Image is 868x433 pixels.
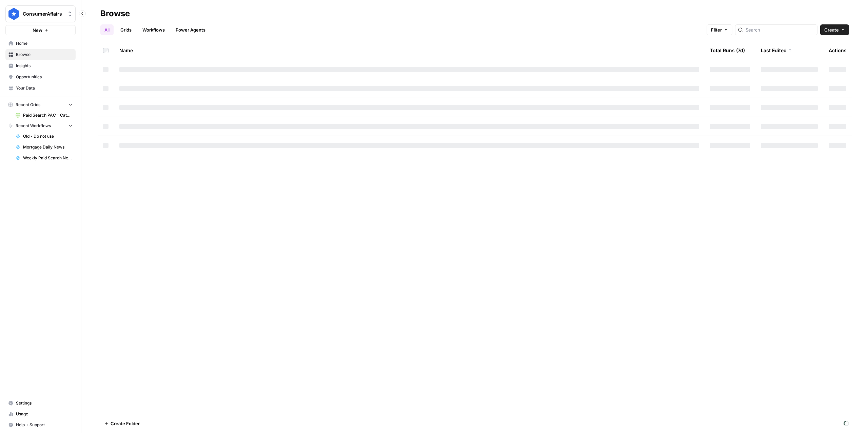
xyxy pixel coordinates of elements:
[100,24,114,35] a: All
[13,142,76,153] a: Mortgage Daily News
[13,131,76,142] a: Old - Do not use
[116,24,136,35] a: Grids
[13,153,76,163] a: Weekly Paid Search News
[5,72,76,82] a: Opportunities
[16,52,73,58] span: Browse
[5,409,76,419] a: Usage
[5,121,76,131] button: Recent Workflows
[23,133,73,139] span: Old - Do not use
[16,400,73,406] span: Settings
[100,8,130,19] div: Browse
[5,49,76,60] a: Browse
[16,85,73,91] span: Your Data
[23,144,73,150] span: Mortgage Daily News
[33,27,42,34] span: New
[5,398,76,409] a: Settings
[23,11,64,17] span: ConsumerAffairs
[16,102,40,108] span: Recent Grids
[761,41,792,60] div: Last Edited
[16,411,73,417] span: Usage
[5,25,76,35] button: New
[111,420,140,427] span: Create Folder
[5,5,76,22] button: Workspace: ConsumerAffairs
[16,74,73,80] span: Opportunities
[711,26,722,33] span: Filter
[829,41,847,60] div: Actions
[16,40,73,46] span: Home
[8,8,20,20] img: ConsumerAffairs Logo
[820,24,849,35] button: Create
[746,26,814,33] input: Search
[138,24,169,35] a: Workflows
[23,155,73,161] span: Weekly Paid Search News
[100,418,144,429] button: Create Folder
[16,63,73,69] span: Insights
[16,123,51,129] span: Recent Workflows
[824,26,839,33] span: Create
[5,100,76,110] button: Recent Grids
[5,419,76,430] button: Help + Support
[16,422,73,428] span: Help + Support
[172,24,210,35] a: Power Agents
[5,38,76,49] a: Home
[710,41,745,60] div: Total Runs (7d)
[119,41,699,60] div: Name
[13,110,76,121] a: Paid Search PAC - Categories
[707,24,732,35] button: Filter
[23,112,73,118] span: Paid Search PAC - Categories
[5,83,76,94] a: Your Data
[5,60,76,71] a: Insights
